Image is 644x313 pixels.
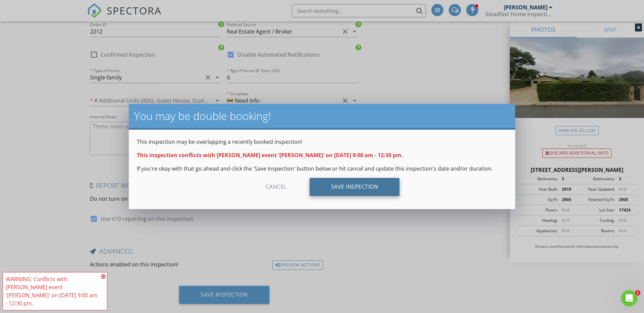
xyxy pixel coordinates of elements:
span: 1 [635,290,640,296]
p: If you're okay with that go ahead and click the 'Save Inspection' button below or hit cancel and ... [137,165,507,173]
p: This inspection may be overlapping a recently booked inspection! [137,138,507,146]
iframe: Intercom live chat [621,290,637,306]
strong: This inspection conflicts with [PERSON_NAME] event '[PERSON_NAME]' on [DATE] 9:00 am - 12:30 pm. [137,151,403,159]
div: Save Inspection [310,178,400,196]
div: WARNING: Conflicts with [PERSON_NAME] event '[PERSON_NAME]' on [DATE] 9:00 am - 12:30 pm. [6,275,99,307]
h2: You may be double booking! [134,109,510,123]
div: Cancel [245,178,308,196]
